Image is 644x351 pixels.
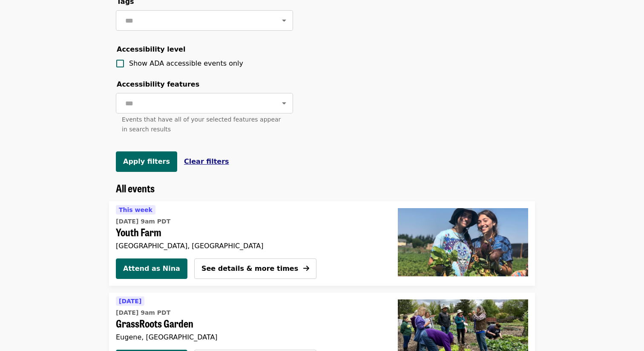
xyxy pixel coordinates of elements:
i: arrow-right icon [303,264,309,273]
span: This week [119,206,152,213]
img: Youth Farm organized by FOOD For Lane County [398,208,528,276]
span: Attend as Nina [123,264,180,274]
a: See details for "Youth Farm" [116,205,377,252]
span: [DATE] [119,298,141,305]
span: Apply filters [123,157,170,165]
span: All events [116,180,155,195]
button: Open [278,97,290,109]
button: Apply filters [116,151,177,172]
button: Open [278,15,290,26]
span: Show ADA accessible events only [129,59,243,67]
time: [DATE] 9am PDT [116,308,170,317]
a: Youth Farm [391,201,535,286]
span: See details & more times [201,264,298,273]
button: Attend as Nina [116,258,187,279]
span: Clear filters [184,157,229,165]
span: Events that have all of your selected features appear in search results [122,116,281,133]
time: [DATE] 9am PDT [116,217,170,226]
span: GrassRoots Garden [116,317,377,330]
span: Accessibility level [117,45,185,53]
span: Youth Farm [116,226,377,238]
span: Accessibility features [117,80,199,88]
button: Clear filters [184,157,229,167]
div: Eugene, [GEOGRAPHIC_DATA] [116,333,377,341]
a: See details for "GrassRoots Garden" [116,296,377,343]
div: [GEOGRAPHIC_DATA], [GEOGRAPHIC_DATA] [116,242,377,250]
button: See details & more times [194,258,316,279]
